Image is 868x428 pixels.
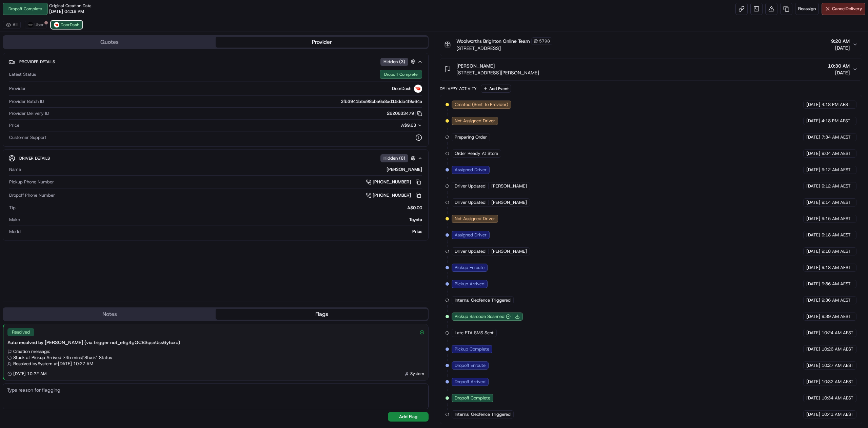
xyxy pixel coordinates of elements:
span: [DATE] 10:22 AM [13,371,46,376]
span: 4:18 PM AEST [822,118,850,124]
span: [DATE] [806,265,820,271]
span: [DATE] [806,362,820,369]
span: Woolworths Brighton Online Team [456,38,530,44]
span: 9:18 AM AEST [822,248,851,254]
div: Delivery Activity [440,86,477,91]
span: [PERSON_NAME] [491,199,527,206]
span: 10:24 AM AEST [822,330,853,336]
span: Order Ready At Store [455,150,498,157]
span: Pickup Enroute [455,265,485,271]
span: 10:34 AM AEST [822,395,853,401]
button: [PHONE_NUMBER] [366,178,422,186]
span: Stuck at Pickup Arrived >45 mins | "Stuck" Status [13,355,112,361]
span: Hidden ( 8 ) [383,155,405,161]
span: Driver Updated [455,199,486,206]
span: Pickup Complete [455,346,489,352]
button: Add Event [481,85,511,93]
button: Provider DetailsHidden (3) [8,56,423,67]
span: 9:12 AM AEST [822,167,851,173]
span: 9:18 AM AEST [822,232,851,238]
span: Created (Sent To Provider) [455,102,508,108]
button: DoorDash [51,21,82,29]
span: Driver Updated [455,248,486,254]
span: Uber [35,22,44,28]
button: All [3,21,21,29]
button: Woolworths Brighton Online Team5798[STREET_ADDRESS]9:20 AM[DATE] [440,33,862,56]
span: Driver Updated [455,183,486,189]
button: [PERSON_NAME][STREET_ADDRESS][PERSON_NAME]10:30 AM[DATE] [440,58,862,80]
span: [DATE] [806,297,820,303]
span: 9:20 AM [831,38,850,44]
span: Provider Details [19,59,55,65]
a: [PHONE_NUMBER] [366,192,422,199]
span: [DATE] [806,379,820,385]
span: [DATE] [806,150,820,157]
span: Original Creation Date [49,3,92,8]
span: 4:18 PM AEST [822,102,850,108]
button: 2620633479 [387,110,422,117]
span: DoorDash [61,22,79,28]
span: 9:18 AM AEST [822,265,851,271]
span: Hidden ( 3 ) [383,59,405,65]
span: [DATE] [806,248,820,254]
span: Assigned Driver [455,232,487,238]
span: [DATE] [806,330,820,336]
span: at [DATE] 10:27 AM [54,361,93,367]
span: [DATE] [806,199,820,206]
span: 9:14 AM AEST [822,199,851,206]
span: Late ETA SMS Sent [455,330,494,336]
span: [DATE] [831,44,850,51]
span: 10:26 AM AEST [822,346,853,352]
span: [PERSON_NAME] [491,183,527,189]
span: [STREET_ADDRESS] [456,45,552,52]
span: 10:41 AM AEST [822,411,853,417]
span: Pickup Arrived [455,281,485,287]
span: Preparing Order [455,134,487,140]
span: 3fb3941b5e98cba6a8ad15dcb4f9a64a [341,99,422,105]
button: Pickup Barcode Scanned [455,314,511,320]
button: Notes [3,309,216,320]
span: 9:39 AM AEST [822,314,851,320]
span: [DATE] [806,281,820,287]
span: 10:27 AM AEST [822,362,853,369]
span: [STREET_ADDRESS][PERSON_NAME] [456,69,539,76]
div: [PERSON_NAME] [24,166,422,173]
span: Cancel Delivery [832,6,862,12]
img: doordash_logo_v2.png [414,85,422,93]
button: Reassign [795,3,819,15]
button: Add Flag [388,412,429,422]
span: Provider Batch ID [9,99,44,105]
span: Dropoff Complete [455,395,490,401]
button: Hidden (8) [380,154,417,162]
span: [DATE] [806,232,820,238]
div: A$0.00 [18,205,422,211]
span: A$9.63 [401,122,416,128]
button: CancelDelivery [822,3,865,15]
span: [PHONE_NUMBER] [373,192,411,198]
span: 9:04 AM AEST [822,150,851,157]
div: Toyota [23,217,422,223]
button: Driver DetailsHidden (8) [8,153,423,164]
span: Provider [9,86,26,92]
span: Assigned Driver [455,167,487,173]
span: [PHONE_NUMBER] [373,179,411,185]
span: [DATE] 04:18 PM [49,8,84,15]
span: 10:32 AM AEST [822,379,853,385]
button: Provider [216,37,428,48]
span: [PERSON_NAME] [456,63,495,69]
span: [PERSON_NAME] [491,248,527,254]
span: [DATE] [806,134,820,140]
span: Latest Status [9,71,36,77]
img: doordash_logo_v2.png [54,22,59,28]
span: Tip [9,205,16,211]
span: Dropoff Arrived [455,379,486,385]
span: [DATE] [806,216,820,222]
span: Internal Geofence Triggered [455,297,511,303]
button: Flags [216,309,428,320]
span: [DATE] [806,167,820,173]
span: [DATE] [806,395,820,401]
span: Driver Details [19,156,50,161]
div: Prius [24,229,422,235]
span: 9:36 AM AEST [822,297,851,303]
div: Resolved [7,328,34,336]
